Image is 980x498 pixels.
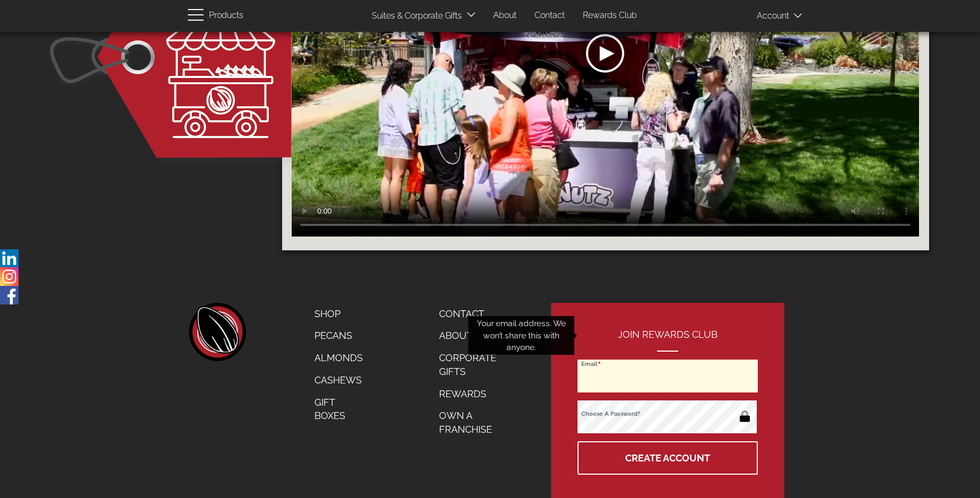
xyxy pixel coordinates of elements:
[431,383,517,405] a: Rewards
[577,329,758,352] h2: Join Rewards Club
[527,5,573,26] a: Contact
[577,360,758,392] input: Email
[307,369,371,391] a: Cashews
[485,5,524,26] a: About
[307,391,371,427] a: Gift Boxes
[209,8,243,23] span: Products
[307,325,371,347] a: Pecans
[364,6,465,27] a: Suites & Corporate Gifts
[431,405,517,440] a: Own a Franchise
[575,5,645,26] a: Rewards Club
[188,303,246,361] a: home
[468,316,574,355] div: Your email address. We won’t share this with anyone.
[307,303,371,325] a: Shop
[577,441,758,475] button: Create Account
[431,303,517,325] a: Contact
[307,347,371,369] a: Almonds
[431,325,517,347] a: About
[431,347,517,382] a: Corporate Gifts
